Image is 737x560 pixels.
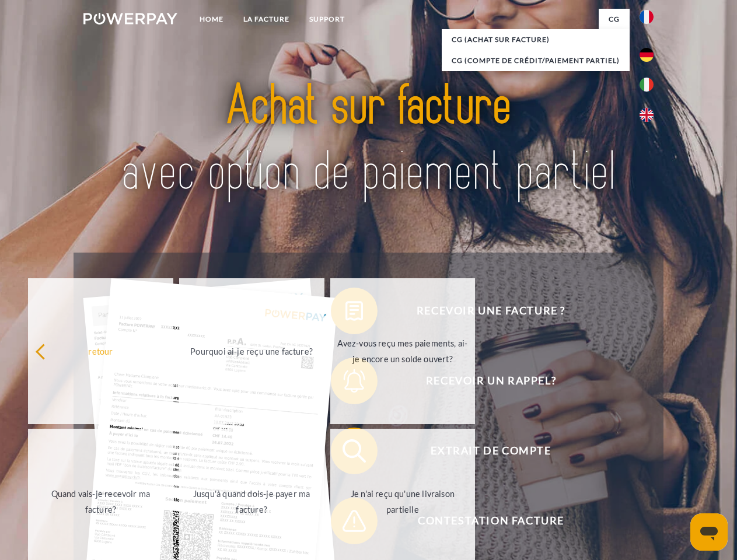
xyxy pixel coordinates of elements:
[348,288,634,334] span: Recevoir une facture ?
[348,498,634,544] span: Contestation Facture
[640,108,654,122] img: en
[442,29,630,50] a: CG (achat sur facture)
[337,486,469,517] div: Je n'ai reçu qu'une livraison partielle
[337,335,469,367] div: Avez-vous reçu mes paiements, ai-je encore un solde ouvert?
[83,13,177,24] img: logo-powerpay-white.svg
[299,9,355,30] a: Support
[348,428,634,474] span: Extrait de compte
[35,343,166,359] div: retour
[186,343,317,359] div: Pourquoi ai-je reçu une facture?
[111,56,626,223] img: title-powerpay_fr.svg
[330,278,476,424] a: Avez-vous reçu mes paiements, ai-je encore un solde ouvert?
[442,50,630,71] a: CG (Compte de crédit/paiement partiel)
[640,48,654,62] img: de
[190,9,233,30] a: Home
[640,78,654,92] img: it
[186,486,317,517] div: Jusqu'à quand dois-je payer ma facture?
[233,9,299,30] a: LA FACTURE
[348,358,634,404] span: Recevoir un rappel?
[640,10,654,24] img: fr
[690,513,728,551] iframe: Bouton de lancement de la fenêtre de messagerie
[599,9,630,30] a: CG
[35,486,166,517] div: Quand vais-je recevoir ma facture?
